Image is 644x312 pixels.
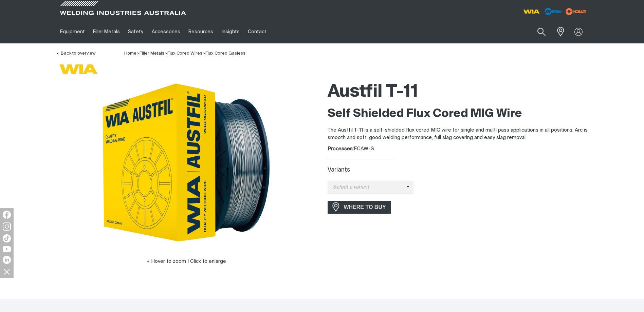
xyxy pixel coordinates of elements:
input: Product name or item number... [521,24,553,40]
img: TikTok [3,234,11,242]
a: Home [124,51,136,56]
a: Flux Cored Wires [167,51,202,56]
img: Facebook [3,211,11,219]
a: Filler Metals [140,51,164,56]
span: Select a variant [328,183,406,191]
div: FCAW-S [328,145,588,153]
a: Flux Cored Gasless [205,51,245,56]
img: Austfil T-11 [102,78,271,247]
label: Variants [328,167,350,173]
img: hide socials [1,266,13,277]
img: YouTube [3,246,11,252]
span: Home [124,51,136,56]
h2: Self Shielded Flux Cored MIG Wire [328,106,588,121]
span: > [164,51,167,56]
a: Filler Metals [89,20,124,43]
a: Equipment [56,20,89,43]
img: miller [564,6,588,17]
img: Instagram [3,222,11,231]
nav: Main [56,20,455,43]
a: Contact [244,20,271,43]
h1: Austfil T-11 [328,81,588,103]
a: WHERE TO BUY [328,201,391,213]
a: Safety [124,20,147,43]
button: Hover to zoom | Click to enlarge [142,257,230,266]
a: Insights [217,20,243,43]
span: WHERE TO BUY [339,202,390,213]
span: > [136,51,140,56]
img: LinkedIn [3,256,11,264]
a: Accessories [148,20,184,43]
a: Resources [184,20,217,43]
p: The Austfil T-11 is a self-shielded flux cored MIG wire for single and multi pass applications in... [328,126,588,142]
span: > [202,51,205,56]
a: Back to overview of Flux Cored Gasless [56,51,95,56]
strong: Processes: [328,146,354,151]
button: Search products [530,24,553,40]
